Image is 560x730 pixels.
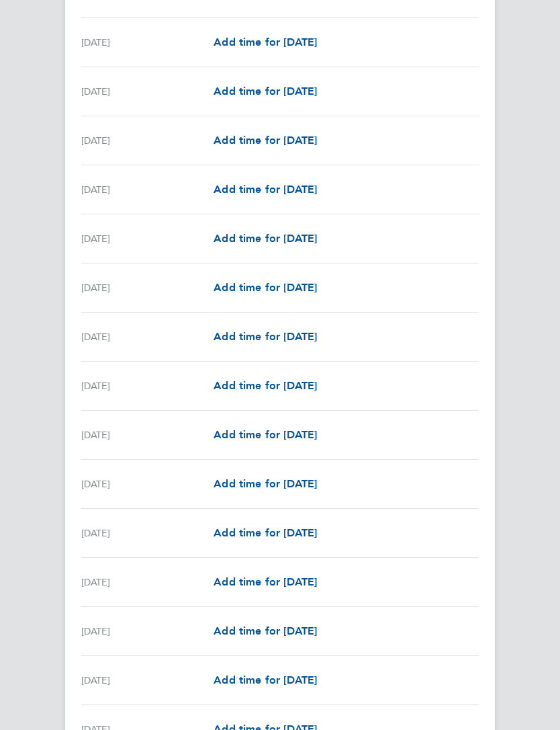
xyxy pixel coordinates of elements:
a: Add time for [DATE] [214,574,317,590]
div: [DATE] [81,574,214,590]
span: Add time for [DATE] [214,674,317,686]
a: Add time for [DATE] [214,329,317,345]
a: Add time for [DATE] [214,525,317,541]
span: Add time for [DATE] [214,428,317,441]
a: Add time for [DATE] [214,672,317,688]
span: Add time for [DATE] [214,575,317,588]
a: Add time for [DATE] [214,181,317,198]
span: Add time for [DATE] [214,477,317,490]
span: Add time for [DATE] [214,36,317,48]
div: [DATE] [81,34,214,50]
div: [DATE] [81,329,214,345]
div: [DATE] [81,280,214,296]
div: [DATE] [81,476,214,492]
a: Add time for [DATE] [214,132,317,149]
div: [DATE] [81,83,214,99]
a: Add time for [DATE] [214,34,317,50]
div: [DATE] [81,181,214,198]
span: Add time for [DATE] [214,330,317,343]
a: Add time for [DATE] [214,623,317,639]
span: Add time for [DATE] [214,526,317,539]
a: Add time for [DATE] [214,476,317,492]
a: Add time for [DATE] [214,231,317,247]
span: Add time for [DATE] [214,232,317,245]
div: [DATE] [81,132,214,149]
span: Add time for [DATE] [214,134,317,147]
span: Add time for [DATE] [214,379,317,392]
div: [DATE] [81,427,214,443]
span: Add time for [DATE] [214,624,317,637]
div: [DATE] [81,672,214,688]
div: [DATE] [81,378,214,394]
a: Add time for [DATE] [214,280,317,296]
div: [DATE] [81,525,214,541]
a: Add time for [DATE] [214,427,317,443]
span: Add time for [DATE] [214,183,317,196]
a: Add time for [DATE] [214,378,317,394]
div: [DATE] [81,623,214,639]
div: [DATE] [81,231,214,247]
a: Add time for [DATE] [214,83,317,99]
span: Add time for [DATE] [214,85,317,97]
span: Add time for [DATE] [214,281,317,294]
